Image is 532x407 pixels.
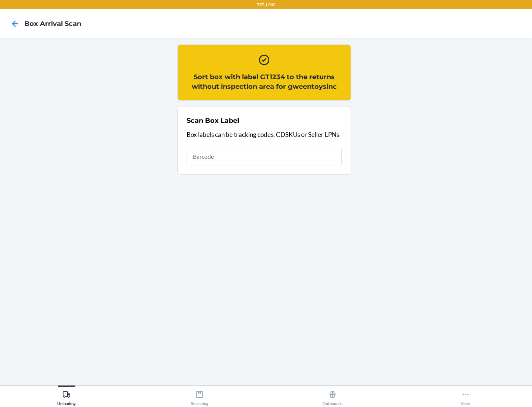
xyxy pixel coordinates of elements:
[187,130,342,139] p: Box labels can be tracking codes, CDSKUs or Seller LPNs
[266,386,399,406] button: Outbounds
[187,116,239,125] h2: Scan Box Label
[133,386,266,406] button: Receiving
[461,387,470,406] div: More
[24,19,81,28] h4: Box Arrival Scan
[257,1,275,8] p: TST_LOG
[191,387,208,406] div: Receiving
[323,387,342,406] div: Outbounds
[187,72,342,91] h2: Sort box with label GT1234 to the returns without inspection area for gweentoysinc
[399,386,532,406] button: More
[57,387,76,406] div: Unloading
[187,148,342,165] input: Barcode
